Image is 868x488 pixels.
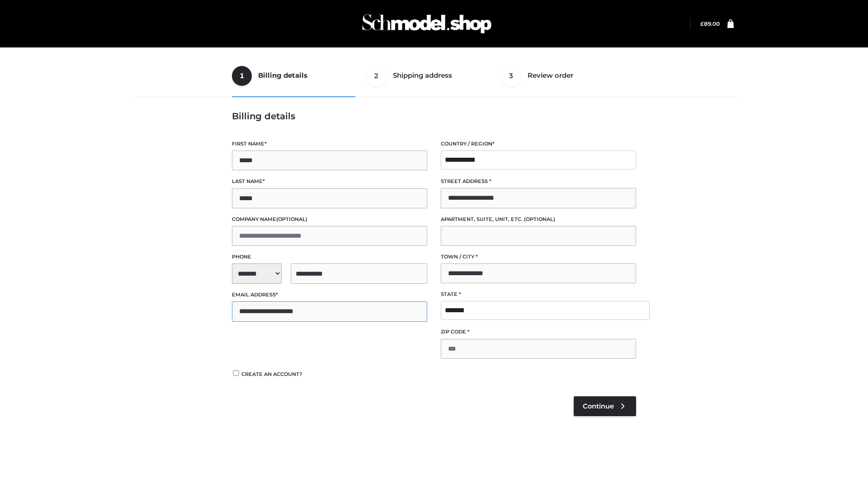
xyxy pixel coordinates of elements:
input: Create an account? [232,370,240,376]
span: Create an account? [241,371,302,377]
span: Continue [583,402,614,410]
label: First name [232,140,427,148]
span: £ [700,20,704,27]
span: (optional) [276,216,307,222]
label: Email address [232,291,427,299]
span: (optional) [524,216,555,222]
bdi: 89.00 [700,20,720,27]
label: State [441,290,636,299]
label: Company name [232,215,427,224]
label: Apartment, suite, unit, etc. [441,215,636,224]
img: Schmodel Admin 964 [359,6,495,42]
label: Phone [232,253,427,261]
a: £89.00 [700,20,720,27]
label: Street address [441,177,636,186]
a: Continue [574,396,636,416]
label: Country / Region [441,140,636,148]
label: Last name [232,177,427,186]
label: Town / City [441,253,636,261]
label: ZIP Code [441,328,636,336]
h3: Billing details [232,111,636,122]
